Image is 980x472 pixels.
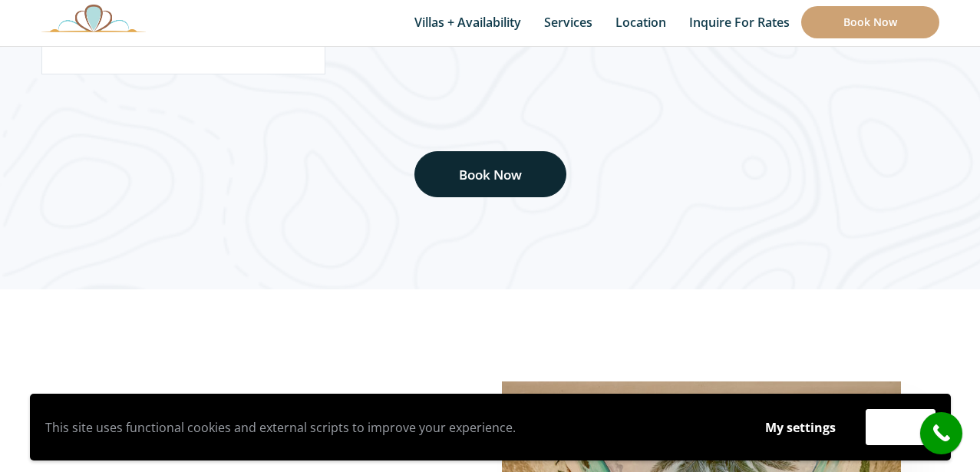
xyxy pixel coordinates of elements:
[920,412,962,454] a: call
[924,416,959,451] i: call
[41,4,146,32] img: Awesome Logo
[45,416,735,439] p: This site uses functional cookies and external scripts to improve your experience.
[414,151,566,197] a: Book Now
[801,6,939,38] a: Book Now
[866,409,935,445] button: Accept
[751,410,850,445] button: My settings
